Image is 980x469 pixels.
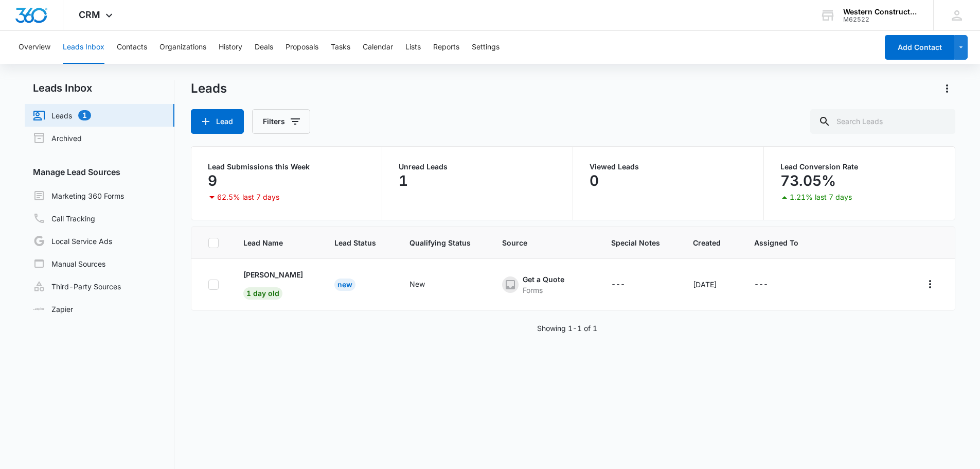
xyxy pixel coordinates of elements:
[243,269,310,298] a: [PERSON_NAME]1 day old
[843,16,918,23] div: account id
[611,279,644,291] div: - - Select to Edit Field
[502,237,586,248] span: Source
[810,109,955,134] input: Search Leads
[399,163,556,170] p: Unread Leads
[502,274,583,296] div: - - Select to Edit Field
[611,279,625,291] div: ---
[334,237,385,248] span: Lead Status
[885,35,954,60] button: Add Contact
[754,279,787,291] div: - - Select to Edit Field
[255,31,273,64] button: Deals
[939,80,955,97] button: Actions
[159,31,206,64] button: Organizations
[252,109,310,134] button: Filters
[433,31,459,64] button: Reports
[208,163,365,170] p: Lead Submissions this Week
[33,132,82,144] a: Archived
[219,31,242,64] button: History
[409,279,443,291] div: - - Select to Edit Field
[523,274,564,285] div: Get a Quote
[405,31,421,64] button: Lists
[25,80,174,96] h2: Leads Inbox
[780,163,938,170] p: Lead Conversion Rate
[63,31,104,64] button: Leads Inbox
[537,323,597,334] p: Showing 1-1 of 1
[33,109,91,121] a: Leads1
[33,280,121,292] a: Third-Party Sources
[191,109,244,134] button: Lead
[243,287,282,300] span: 1 day old
[243,269,303,280] p: [PERSON_NAME]
[523,285,564,296] div: Forms
[363,31,393,64] button: Calendar
[611,237,668,248] span: Special Notes
[33,189,124,202] a: Marketing 360 Forms
[331,31,350,64] button: Tasks
[243,237,310,248] span: Lead Name
[33,212,95,224] a: Call Tracking
[409,237,477,248] span: Qualifying Status
[790,194,852,201] p: 1.21% last 7 days
[843,8,918,16] div: account name
[286,31,318,64] button: Proposals
[590,172,599,189] p: 0
[780,172,836,189] p: 73.05%
[693,279,730,290] div: [DATE]
[754,279,768,291] div: ---
[754,237,798,248] span: Assigned To
[590,163,747,170] p: Viewed Leads
[208,172,217,189] p: 9
[922,276,938,292] button: Actions
[33,257,105,270] a: Manual Sources
[79,9,100,20] span: CRM
[33,235,112,247] a: Local Service Ads
[334,280,355,289] a: New
[334,279,355,291] div: New
[693,237,730,248] span: Created
[217,194,279,201] p: 62.5% last 7 days
[19,31,50,64] button: Overview
[117,31,147,64] button: Contacts
[25,166,174,178] h3: Manage Lead Sources
[409,279,425,289] div: New
[472,31,500,64] button: Settings
[399,172,408,189] p: 1
[33,304,73,315] a: Zapier
[191,81,227,96] h1: Leads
